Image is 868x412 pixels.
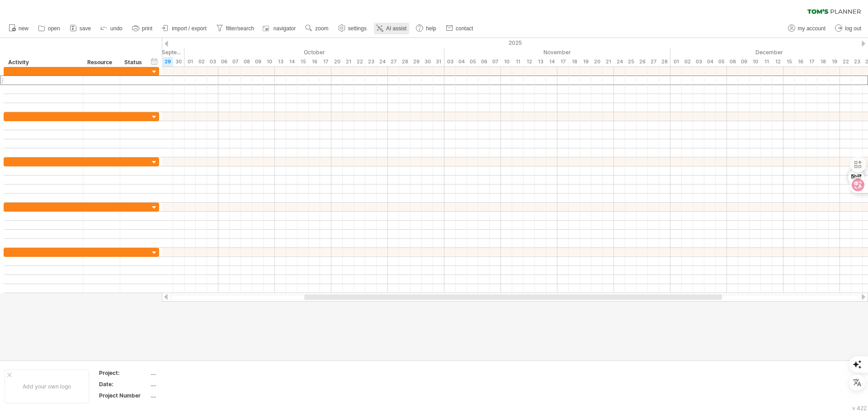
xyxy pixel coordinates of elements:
span: filter/search [226,25,254,32]
div: Tuesday, 16 December 2025 [795,57,806,66]
div: Monday, 3 November 2025 [444,57,456,66]
span: zoom [315,25,328,32]
div: Wednesday, 17 December 2025 [806,57,817,66]
div: Tuesday, 9 December 2025 [738,57,750,66]
div: Thursday, 30 October 2025 [422,57,433,66]
a: AI assist [374,23,409,34]
div: Tuesday, 23 December 2025 [851,57,863,66]
span: open [48,25,60,32]
div: Thursday, 13 November 2025 [535,57,546,66]
div: Thursday, 2 October 2025 [196,57,207,66]
div: Status [124,58,144,67]
a: print [130,23,155,34]
div: Friday, 19 December 2025 [829,57,840,66]
a: my account [786,23,828,34]
div: October 2025 [184,47,444,57]
div: Tuesday, 25 November 2025 [625,57,637,66]
a: navigator [261,23,298,34]
div: Friday, 7 November 2025 [490,57,501,66]
div: Monday, 8 December 2025 [727,57,738,66]
div: Monday, 22 December 2025 [840,57,851,66]
a: import / export [160,23,209,34]
div: Monday, 24 November 2025 [614,57,625,66]
div: Monday, 13 October 2025 [275,57,286,66]
div: Wednesday, 5 November 2025 [467,57,478,66]
div: Add your own logo [5,369,89,403]
a: open [36,23,63,34]
div: .... [151,392,226,399]
div: Monday, 20 October 2025 [331,57,343,66]
div: Resource [87,58,115,67]
div: Friday, 21 November 2025 [603,57,614,66]
div: Tuesday, 18 November 2025 [569,57,580,66]
a: log out [833,23,864,34]
a: filter/search [214,23,257,34]
div: Friday, 12 December 2025 [772,57,783,66]
div: Wednesday, 29 October 2025 [410,57,422,66]
div: Monday, 1 December 2025 [670,57,682,66]
div: Project: [99,369,149,377]
div: Friday, 14 November 2025 [546,57,557,66]
div: Monday, 10 November 2025 [501,57,512,66]
span: undo [110,25,123,32]
div: November 2025 [444,47,670,57]
div: Thursday, 23 October 2025 [365,57,377,66]
div: Activity [8,58,78,67]
div: Wednesday, 8 October 2025 [241,57,252,66]
div: Thursday, 6 November 2025 [478,57,490,66]
span: save [80,25,91,32]
span: new [19,25,28,32]
div: Thursday, 16 October 2025 [309,57,320,66]
a: contact [443,23,476,34]
div: Wednesday, 1 October 2025 [184,57,196,66]
div: Wednesday, 15 October 2025 [297,57,309,66]
a: new [6,23,31,34]
div: Friday, 17 October 2025 [320,57,331,66]
a: help [414,23,439,34]
div: Tuesday, 7 October 2025 [230,57,241,66]
div: Monday, 27 October 2025 [388,57,399,66]
span: log out [845,25,861,32]
div: Wednesday, 10 December 2025 [750,57,761,66]
div: Wednesday, 22 October 2025 [354,57,365,66]
div: Friday, 28 November 2025 [659,57,670,66]
div: Tuesday, 21 October 2025 [343,57,354,66]
div: Tuesday, 11 November 2025 [512,57,524,66]
div: Thursday, 4 December 2025 [704,57,716,66]
a: undo [98,23,125,34]
div: Friday, 10 October 2025 [264,57,275,66]
div: Friday, 3 October 2025 [207,57,218,66]
span: print [142,25,152,32]
div: Thursday, 9 October 2025 [252,57,264,66]
div: Friday, 5 December 2025 [716,57,727,66]
div: Thursday, 11 December 2025 [761,57,772,66]
div: Monday, 29 September 2025 [162,57,173,66]
span: settings [348,25,367,32]
div: Tuesday, 28 October 2025 [399,57,410,66]
div: .... [151,369,226,377]
div: Thursday, 18 December 2025 [817,57,829,66]
span: import / export [172,25,207,32]
a: zoom [303,23,331,34]
div: Wednesday, 26 November 2025 [637,57,648,66]
div: Tuesday, 30 September 2025 [173,57,184,66]
div: .... [151,380,226,388]
div: v 422 [852,405,867,412]
div: Thursday, 20 November 2025 [591,57,603,66]
span: AI assist [386,25,406,32]
div: Monday, 15 December 2025 [783,57,795,66]
span: help [426,25,436,32]
span: navigator [274,25,296,32]
div: Thursday, 27 November 2025 [648,57,659,66]
div: Wednesday, 3 December 2025 [693,57,704,66]
div: Friday, 24 October 2025 [377,57,388,66]
span: my account [798,25,826,32]
div: Friday, 31 October 2025 [433,57,444,66]
span: contact [456,25,473,32]
div: Wednesday, 19 November 2025 [580,57,591,66]
div: Tuesday, 2 December 2025 [682,57,693,66]
div: Monday, 6 October 2025 [218,57,230,66]
div: Monday, 17 November 2025 [557,57,569,66]
div: Tuesday, 4 November 2025 [456,57,467,66]
a: settings [336,23,369,34]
